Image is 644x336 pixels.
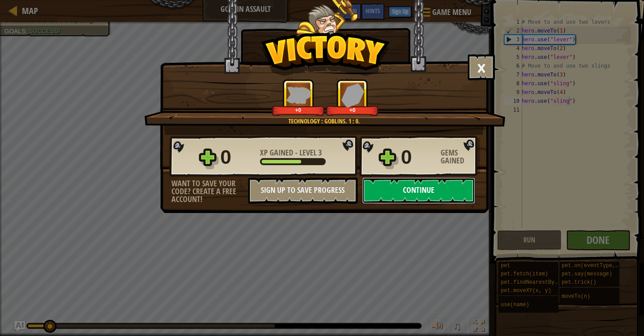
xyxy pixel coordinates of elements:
[286,87,311,104] img: XP Gained
[441,149,480,165] div: Gems Gained
[171,180,248,203] div: Want to save your code? Create a free account!
[248,177,358,204] button: Sign Up to Save Progress
[260,147,295,158] span: XP Gained
[327,107,377,113] div: +0
[261,33,390,76] img: Victory
[186,117,463,126] div: Technology : Goblins. 1 : 0.
[401,143,435,171] div: 0
[260,149,322,157] div: -
[274,107,323,113] div: +0
[221,143,255,171] div: 0
[318,147,322,158] span: 3
[468,54,495,80] button: ×
[342,83,364,107] img: Gems Gained
[362,177,475,204] button: Continue
[298,147,318,158] span: Level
